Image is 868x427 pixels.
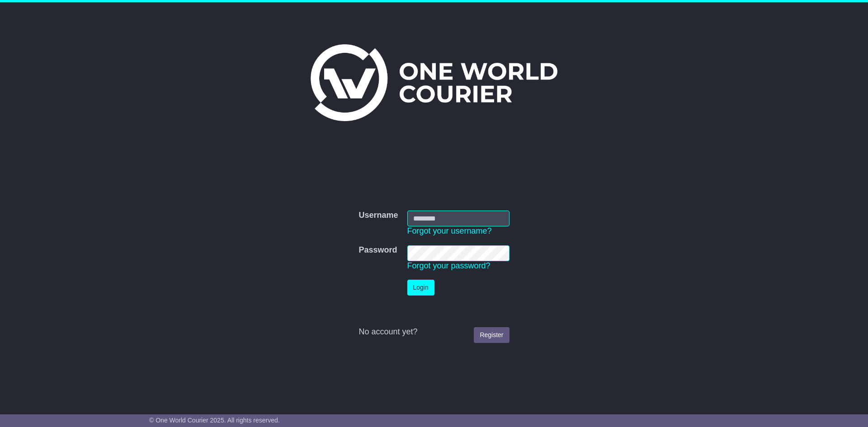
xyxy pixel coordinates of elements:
span: © One World Courier 2025. All rights reserved. [149,417,280,424]
img: One World [311,44,557,121]
label: Password [359,245,397,255]
button: Login [407,280,434,296]
a: Forgot your username? [407,226,492,235]
a: Register [474,327,509,343]
a: Forgot your password? [407,261,491,270]
div: No account yet? [359,327,509,337]
label: Username [359,211,398,221]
